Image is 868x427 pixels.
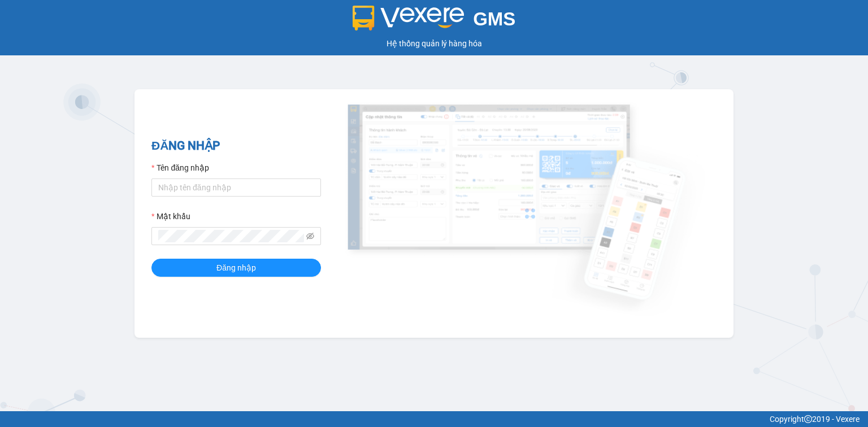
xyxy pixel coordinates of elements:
[353,6,465,30] img: logo 2
[353,17,516,26] a: GMS
[151,137,321,155] h2: ĐĂNG NHẬP
[8,413,860,425] div: Copyright 2019 - Vexere
[216,262,256,274] span: Đăng nhập
[151,259,321,277] button: Đăng nhập
[151,178,321,197] input: Tên đăng nhập
[473,8,515,29] span: GMS
[306,232,314,240] span: eye-invisible
[804,415,812,423] span: copyright
[151,162,209,174] label: Tên đăng nhập
[158,230,304,242] input: Mật khẩu
[3,37,865,50] div: Hệ thống quản lý hàng hóa
[151,210,190,223] label: Mật khẩu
